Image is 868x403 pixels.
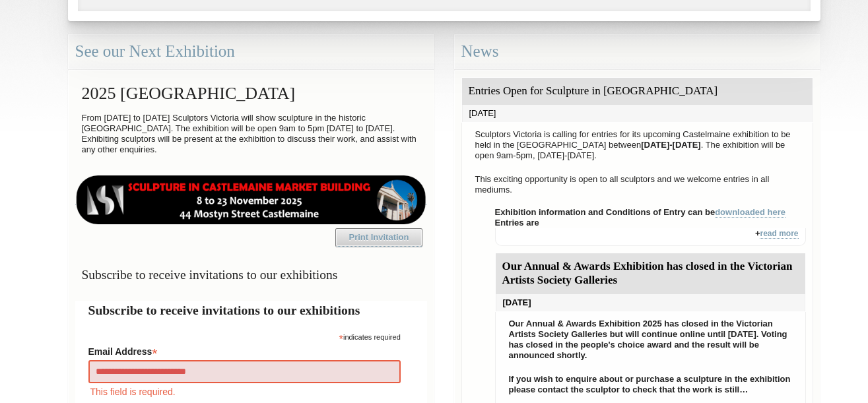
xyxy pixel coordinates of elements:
[88,342,401,358] label: Email Address
[495,228,806,246] div: +
[75,77,427,109] h2: 2025 [GEOGRAPHIC_DATA]
[469,126,806,164] p: Sculptors Victoria is calling for entries for its upcoming Castelmaine exhibition to be held in t...
[88,385,401,399] div: This field is required.
[495,207,786,218] strong: Exhibition information and Conditions of Entry can be
[75,109,427,158] p: From [DATE] to [DATE] Sculptors Victoria will show sculpture in the historic [GEOGRAPHIC_DATA]. T...
[75,262,427,288] h3: Subscribe to receive invitations to our exhibitions
[88,301,414,320] h2: Subscribe to receive invitations to our exhibitions
[641,140,701,150] strong: [DATE]-[DATE]
[88,330,401,342] div: indicates required
[760,229,798,239] a: read more
[502,371,799,398] p: If you wish to enquire about or purchase a sculpture in the exhibition please contact the sculpto...
[335,228,422,247] a: Print Invitation
[715,207,785,218] a: downloaded here
[469,171,806,199] p: This exciting opportunity is open to all sculptors and we welcome entries in all mediums.
[502,315,799,364] p: Our Annual & Awards Exhibition 2025 has closed in the Victorian Artists Society Galleries but wil...
[75,175,427,224] img: castlemaine-ldrbd25v2.png
[462,78,813,105] div: Entries Open for Sculpture in [GEOGRAPHIC_DATA]
[496,253,805,294] div: Our Annual & Awards Exhibition has closed in the Victorian Artists Society Galleries
[496,294,805,311] div: [DATE]
[462,105,813,122] div: [DATE]
[68,34,434,69] div: See our Next Exhibition
[454,34,820,69] div: News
